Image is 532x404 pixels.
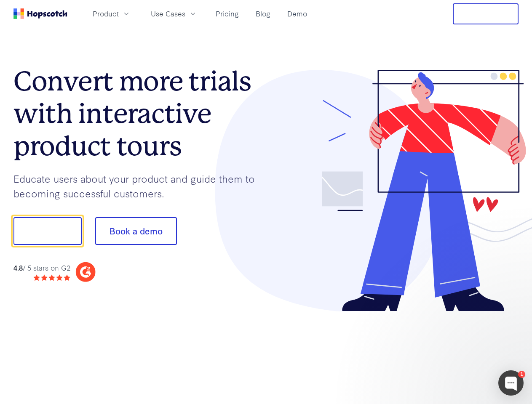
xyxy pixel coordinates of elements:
button: Free Trial [453,3,519,24]
a: Demo [284,7,310,21]
a: Blog [252,7,274,21]
h1: Convert more trials with interactive product tours [13,65,266,162]
button: Show me! [13,217,82,245]
a: Home [13,8,67,19]
button: Use Cases [146,7,202,21]
span: Use Cases [151,8,185,19]
button: Book a demo [95,217,177,245]
div: / 5 stars on G2 [13,263,70,273]
strong: 4.8 [13,263,23,272]
span: Product [93,8,119,19]
button: Product [88,7,136,21]
p: Educate users about your product and guide them to becoming successful customers. [13,171,266,200]
a: Pricing [212,7,242,21]
div: 1 [518,371,525,378]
